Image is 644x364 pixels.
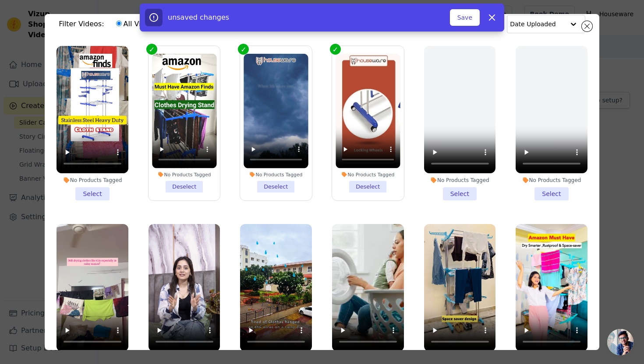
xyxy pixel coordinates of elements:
div: No Products Tagged [152,171,216,178]
div: No Products Tagged [336,171,400,178]
button: Save [450,9,480,26]
div: No Products Tagged [516,177,587,184]
div: No Products Tagged [244,171,308,178]
div: No Products Tagged [57,177,128,184]
span: unsaved changes [168,13,229,21]
div: Open chat [607,329,633,355]
div: No Products Tagged [424,177,496,184]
